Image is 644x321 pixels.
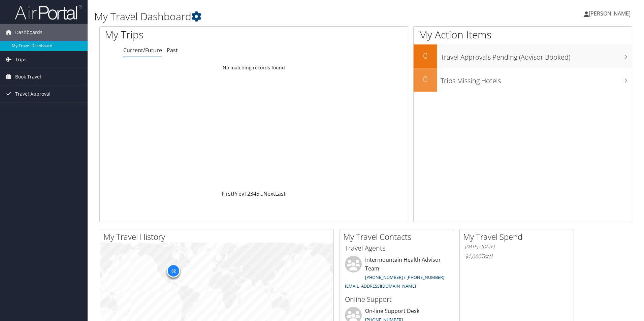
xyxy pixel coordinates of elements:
h6: [DATE] - [DATE] [465,244,569,250]
a: [EMAIL_ADDRESS][DOMAIN_NAME] [345,283,416,289]
h3: Travel Agents [345,244,449,253]
span: Travel Approval [15,86,51,102]
h1: My Action Items [414,28,632,42]
h3: Online Support [345,295,449,304]
h6: Total [465,253,569,260]
a: 0Travel Approvals Pending (Advisor Booked) [414,44,632,68]
a: 5 [256,190,259,197]
h2: My Travel Spend [463,231,574,243]
a: Next [263,190,275,197]
a: Last [275,190,286,197]
span: Trips [15,51,27,68]
h2: 0 [414,50,437,61]
h3: Trips Missing Hotels [441,73,632,86]
li: Intermountain Health Advisor Team [342,256,452,292]
a: 1 [244,190,247,197]
h2: My Travel Contacts [343,231,454,243]
td: No matching records found [100,62,408,74]
a: Past [167,46,178,54]
span: Book Travel [15,68,41,85]
span: $1,060 [465,253,481,260]
h3: Travel Approvals Pending (Advisor Booked) [441,49,632,62]
span: [PERSON_NAME] [589,10,631,17]
span: … [259,190,263,197]
a: First [222,190,233,197]
h2: 0 [414,73,437,85]
img: airportal-logo.png [15,4,82,20]
a: 2 [247,190,250,197]
a: Prev [233,190,244,197]
a: [PERSON_NAME] [584,3,637,24]
h2: My Travel History [103,231,333,243]
a: Current/Future [123,46,162,54]
h1: My Travel Dashboard [94,9,456,24]
a: [PHONE_NUMBER] / [PHONE_NUMBER] [365,274,444,280]
a: 4 [253,190,256,197]
a: 0Trips Missing Hotels [414,68,632,92]
div: 32 [167,264,180,278]
a: 3 [250,190,253,197]
span: Dashboards [15,24,42,41]
h1: My Trips [105,28,275,42]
